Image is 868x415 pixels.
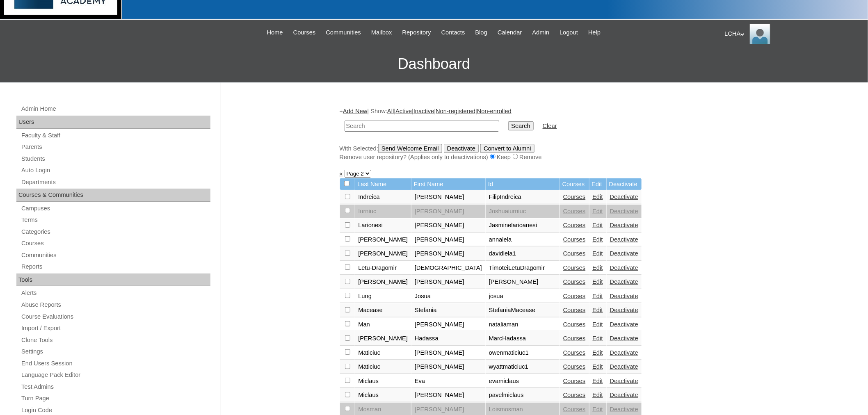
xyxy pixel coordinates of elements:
span: Calendar [498,28,522,37]
td: [PERSON_NAME] [355,332,411,346]
a: Courses [563,335,586,342]
td: owenmaticiuc1 [486,346,560,360]
a: Deactivate [610,406,638,413]
td: FilipIndreica [486,190,560,204]
td: Lung [355,290,411,303]
td: [PERSON_NAME] [411,275,485,289]
td: Indreica [355,190,411,204]
td: [PERSON_NAME] [486,275,560,289]
a: Campuses [21,203,210,214]
a: Blog [471,28,491,37]
a: Test Admins [21,382,210,392]
span: Communities [326,28,361,37]
a: Courses [563,250,586,257]
a: Communities [322,28,365,37]
a: Abuse Reports [21,300,210,310]
a: Non-enrolled [477,108,512,114]
a: Edit [593,293,603,299]
a: Alerts [21,288,210,298]
a: Courses [289,28,320,37]
div: Tools [16,274,210,287]
span: Mailbox [371,28,392,37]
a: Courses [563,307,586,313]
a: Edit [593,208,603,214]
div: Courses & Communities [16,189,210,202]
div: With Selected: [340,144,746,162]
td: josua [486,290,560,303]
a: Communities [21,250,210,260]
a: Faculty & Staff [21,130,210,141]
a: Courses [563,363,586,370]
td: [DEMOGRAPHIC_DATA] [411,261,485,275]
td: evamiclaus [486,374,560,388]
a: Edit [593,392,603,398]
a: Deactivate [610,335,638,342]
td: Stefania [411,303,485,317]
td: Edit [589,178,606,190]
td: [PERSON_NAME] [411,318,485,332]
a: Courses [563,236,586,243]
a: Deactivate [610,363,638,370]
td: [PERSON_NAME] [411,219,485,233]
td: [PERSON_NAME] [411,205,485,219]
a: Calendar [493,28,526,37]
a: Deactivate [610,265,638,271]
a: Parents [21,142,210,152]
a: Deactivate [610,278,638,285]
td: pavelmiclaus [486,388,560,402]
a: Settings [21,347,210,357]
div: Remove user repository? (Applies only to deactivations) Keep Remove [340,153,746,162]
span: Repository [402,28,431,37]
div: LCHA [725,24,860,44]
a: Deactivate [610,293,638,299]
td: Jasminelarioanesi [486,219,560,233]
td: [PERSON_NAME] [411,233,485,247]
span: Courses [293,28,316,37]
td: Josua [411,290,485,303]
span: Home [267,28,283,37]
a: Mailbox [367,28,396,37]
h3: Dashboard [4,46,864,82]
a: Courses [563,349,586,356]
div: + | Show: | | | | [340,107,746,161]
a: « [340,170,343,177]
td: [PERSON_NAME] [411,388,485,402]
a: Edit [593,265,603,271]
td: Eva [411,374,485,388]
td: Macease [355,303,411,317]
a: Deactivate [610,392,638,398]
a: Deactivate [610,194,638,200]
a: Courses [21,238,210,249]
td: Courses [560,178,589,190]
span: Help [588,28,601,37]
input: Convert to Alumni [480,144,535,153]
td: [PERSON_NAME] [411,247,485,261]
td: Larionesi [355,219,411,233]
td: [PERSON_NAME] [411,190,485,204]
a: Deactivate [610,378,638,384]
a: Deactivate [610,236,638,243]
a: Courses [563,406,586,413]
a: Admin Home [21,104,210,114]
a: Courses [563,194,586,200]
a: Add New [343,108,367,114]
a: Edit [593,349,603,356]
span: Admin [532,28,550,37]
a: Courses [563,392,586,398]
a: Edit [593,307,603,313]
a: Departments [21,177,210,187]
td: StefaniaMacease [486,303,560,317]
td: Man [355,318,411,332]
td: nataliaman [486,318,560,332]
td: TimoteiLetuDragomir [486,261,560,275]
a: Contacts [437,28,469,37]
input: Search [345,121,499,132]
a: Active [395,108,412,114]
a: Deactivate [610,307,638,313]
a: Clear [543,123,557,129]
span: Contacts [441,28,465,37]
a: Clone Tools [21,335,210,345]
a: Auto Login [21,165,210,176]
td: Joshuaiurniuc [486,205,560,219]
a: Edit [593,194,603,200]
